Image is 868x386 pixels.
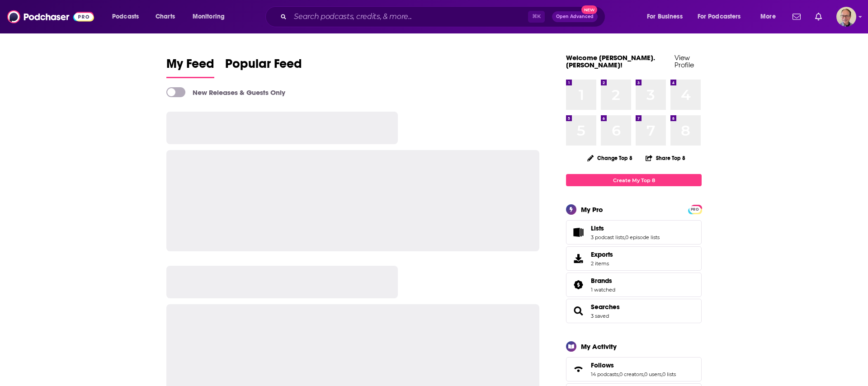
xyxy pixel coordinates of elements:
[569,305,587,317] a: Searches
[591,260,613,267] span: 2 items
[836,7,856,27] button: Show profile menu
[290,9,528,24] input: Search podcasts, credits, & more...
[591,224,604,232] span: Lists
[591,371,618,377] a: 14 podcasts
[591,224,660,232] a: Lists
[811,9,826,24] a: Show notifications dropdown
[836,7,856,27] img: User Profile
[582,152,638,164] button: Change Top 8
[112,10,139,23] span: Podcasts
[591,313,609,319] a: 3 saved
[689,206,700,212] a: PRO
[156,10,175,23] span: Charts
[552,11,598,22] button: Open AdvancedNew
[698,10,741,23] span: For Podcasters
[166,56,214,78] a: My Feed
[591,287,615,293] a: 1 watched
[645,149,686,167] button: Share Top 8
[675,53,694,69] a: View Profile
[643,371,644,377] span: ,
[150,9,180,24] a: Charts
[591,361,676,369] a: Follows
[7,8,94,25] img: Podchaser - Follow, Share and Rate Podcasts
[566,220,702,245] span: Lists
[566,299,702,323] span: Searches
[591,303,620,311] a: Searches
[591,277,615,285] a: Brands
[581,205,603,214] div: My Pro
[591,234,624,240] a: 3 podcast lists
[166,87,285,97] a: New Releases & Guests Only
[566,174,702,186] a: Create My Top 8
[644,371,661,377] a: 0 users
[625,234,660,240] a: 0 episode lists
[528,11,545,23] span: ⌘ K
[760,10,776,23] span: More
[619,371,643,377] a: 0 creators
[566,53,655,69] a: Welcome [PERSON_NAME].[PERSON_NAME]!
[754,9,787,24] button: open menu
[569,252,587,265] span: Exports
[591,361,614,369] span: Follows
[641,9,694,24] button: open menu
[566,246,702,271] a: Exports
[618,371,619,377] span: ,
[566,273,702,297] span: Brands
[581,342,617,351] div: My Activity
[556,14,594,19] span: Open Advanced
[661,371,662,377] span: ,
[647,10,683,23] span: For Business
[836,7,856,27] span: Logged in as tommy.lynch
[692,9,754,24] button: open menu
[106,9,151,24] button: open menu
[569,363,587,376] a: Follows
[662,371,676,377] a: 0 lists
[581,5,598,14] span: New
[569,226,587,239] a: Lists
[225,56,302,77] span: Popular Feed
[166,56,214,77] span: My Feed
[591,277,612,285] span: Brands
[591,250,613,259] span: Exports
[225,56,302,78] a: Popular Feed
[789,9,804,24] a: Show notifications dropdown
[274,6,614,27] div: Search podcasts, credits, & more...
[566,357,702,381] span: Follows
[193,10,225,23] span: Monitoring
[624,234,625,240] span: ,
[186,9,236,24] button: open menu
[569,278,587,291] a: Brands
[689,206,700,213] span: PRO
